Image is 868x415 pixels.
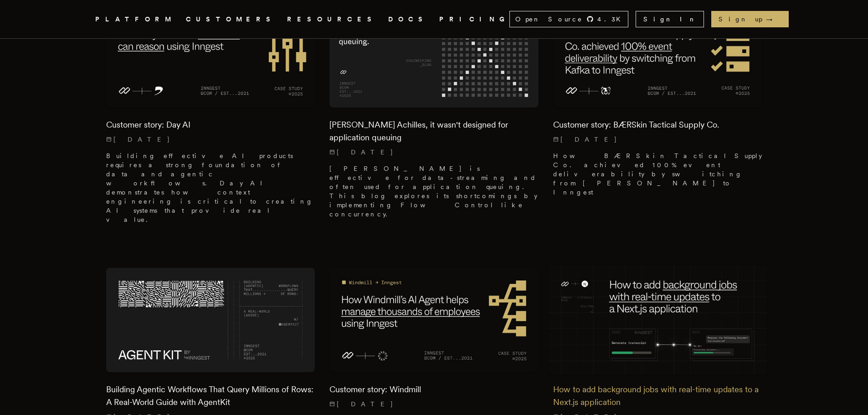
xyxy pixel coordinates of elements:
button: PLATFORM [95,14,175,25]
h2: Building Agentic Workflows That Query Millions of Rows: A Real-World Guide with AgentKit [106,383,315,409]
p: How BÆRSkin Tactical Supply Co. achieved 100% event deliverability by switching from [PERSON_NAME... [553,151,762,197]
p: [DATE] [106,135,315,144]
a: Sign up [711,11,789,27]
p: [PERSON_NAME] is effective for data-streaming and often used for application queuing. This blog e... [329,164,539,219]
h2: Customer story: Windmill [329,383,539,396]
h2: Customer story: BÆRSkin Tactical Supply Co. [553,118,762,131]
a: CUSTOMERS [186,14,276,25]
a: DOCS [388,14,428,25]
img: Featured image for Customer story: Windmill blog post [329,268,539,372]
a: PRICING [439,14,509,25]
h2: Customer story: Day AI [106,118,315,131]
img: Featured image for Customer story: BÆRSkin Tactical Supply Co. blog post [553,3,762,107]
img: Featured image for Customer story: Day AI blog post [106,3,315,107]
h2: How to add background jobs with real-time updates to a Next.js application [553,383,762,409]
span: → [766,15,781,24]
img: Featured image for How to add background jobs with real-time updates to a Next.js application blo... [548,265,767,375]
button: RESOURCES [287,14,377,25]
img: Featured image for Kafka's Achilles, it wasn't designed for application queuing blog post [329,3,539,107]
span: Open Source [515,15,583,24]
p: [DATE] [329,148,539,157]
p: [DATE] [553,135,762,144]
a: Featured image for Kafka's Achilles, it wasn't designed for application queuing blog post[PERSON_... [329,3,539,225]
span: 4.3 K [597,15,626,24]
a: Featured image for Customer story: Day AI blog postCustomer story: Day AI[DATE] Building effectiv... [106,3,315,231]
a: Featured image for Customer story: BÆRSkin Tactical Supply Co. blog postCustomer story: BÆRSkin T... [553,3,762,204]
p: [DATE] [329,400,539,409]
p: Building effective AI products requires a strong foundation of data and agentic workflows. Day AI... [106,151,315,224]
img: Featured image for Building Agentic Workflows That Query Millions of Rows: A Real-World Guide wit... [106,268,315,372]
h2: [PERSON_NAME] Achilles, it wasn't designed for application queuing [329,118,539,144]
a: Sign In [636,11,704,27]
